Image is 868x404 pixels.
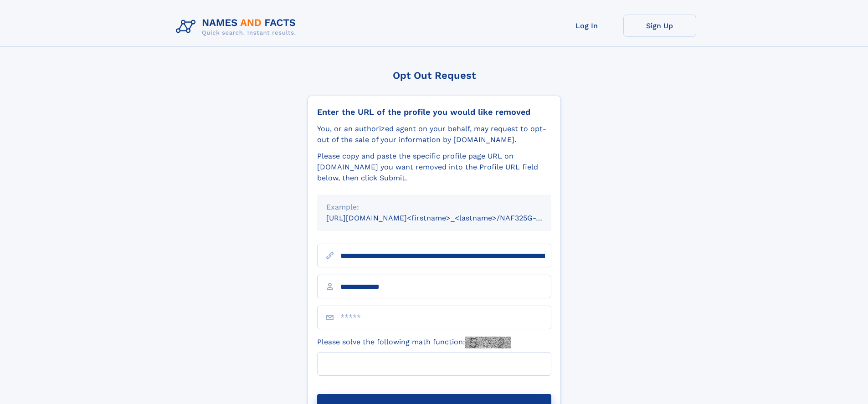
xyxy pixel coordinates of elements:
label: Please solve the following math function: [317,337,511,348]
img: Logo Names and Facts [172,15,303,39]
div: Example: [326,202,542,213]
a: Sign Up [623,15,696,37]
a: Log In [550,15,623,37]
div: Opt Out Request [308,70,561,81]
div: Please copy and paste the specific profile page URL on [DOMAIN_NAME] you want removed into the Pr... [317,151,551,184]
small: [URL][DOMAIN_NAME]<firstname>_<lastname>/NAF325G-xxxxxxxx [326,214,569,222]
div: You, or an authorized agent on your behalf, may request to opt-out of the sale of your informatio... [317,123,551,145]
div: Enter the URL of the profile you would like removed [317,107,551,117]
